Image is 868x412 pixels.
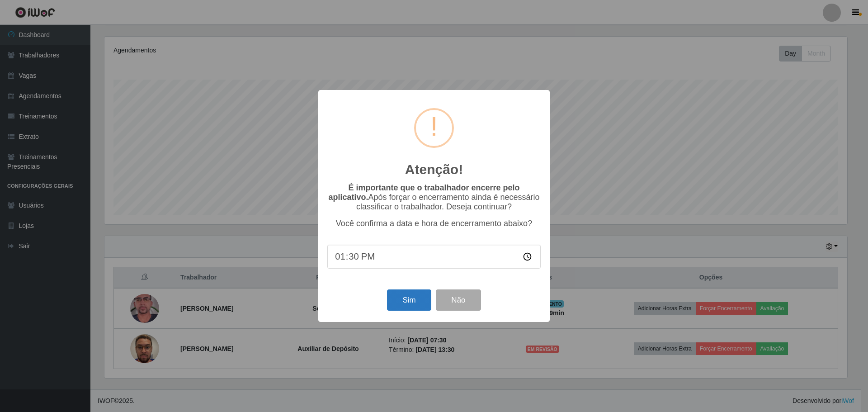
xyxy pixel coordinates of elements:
button: Sim [387,289,431,311]
p: Você confirma a data e hora de encerramento abaixo? [327,219,541,228]
b: É importante que o trabalhador encerre pelo aplicativo. [328,183,519,202]
h2: Atenção! [405,161,463,178]
p: Após forçar o encerramento ainda é necessário classificar o trabalhador. Deseja continuar? [327,183,541,212]
button: Não [436,289,481,311]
